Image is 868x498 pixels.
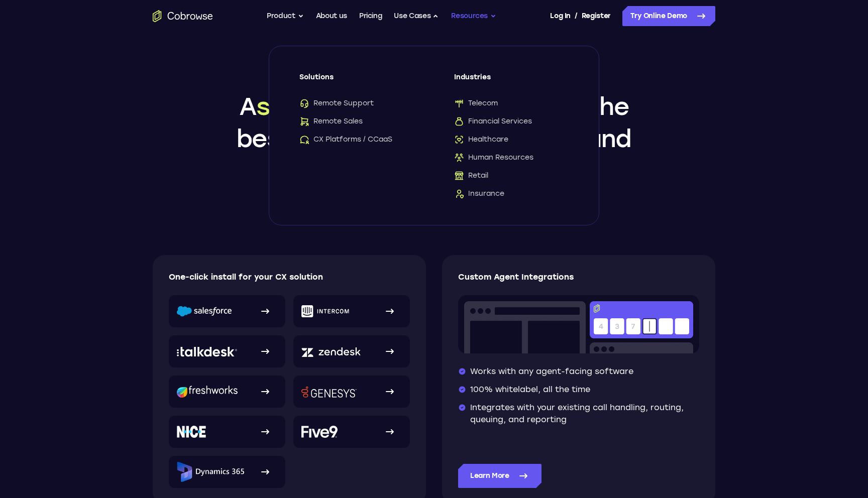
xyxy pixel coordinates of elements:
[169,335,285,367] a: Talkdesk logo
[293,416,410,448] a: Five9 logo
[177,426,206,438] img: NICE logo
[454,189,569,199] a: InsuranceInsurance
[301,305,349,317] img: Intercom logo
[454,98,464,108] img: Telecom
[293,376,410,408] a: Genesys logo
[454,153,569,163] a: Human ResourcesHuman Resources
[454,189,464,199] img: Insurance
[299,116,363,127] span: Remote Sales
[394,6,439,26] button: Use Cases
[454,153,464,163] img: Human Resources
[299,116,414,127] a: Remote SalesRemote Sales
[169,376,285,408] a: Freshworks logo
[451,6,496,26] button: Resources
[267,6,304,26] button: Product
[622,6,715,26] a: Try Online Demo
[454,135,508,145] span: Healthcare
[177,386,238,398] img: Freshworks logo
[458,402,699,426] li: Integrates with your existing call handling, routing, queuing, and reporting
[177,346,237,357] img: Talkdesk logo
[233,90,635,187] h1: A delivers the best results for both Agents and Customers
[301,386,357,398] img: Genesys logo
[299,116,309,127] img: Remote Sales
[299,98,414,108] a: Remote SupportRemote Support
[454,116,532,127] span: Financial Services
[458,365,699,378] li: Works with any agent-facing software
[454,116,569,127] a: Financial ServicesFinancial Services
[458,295,699,353] img: Co-browse code entry input
[454,171,464,181] img: Retail
[454,171,569,181] a: RetailRetail
[299,98,374,108] span: Remote Support
[301,346,361,357] img: Zendesk logo
[458,464,541,488] a: Learn More
[299,135,392,145] span: CX Platforms / CCaaS
[299,98,309,108] img: Remote Support
[316,6,347,26] a: About us
[233,80,635,86] p: CRM Integrations
[293,335,410,367] a: Zendesk logo
[454,72,569,90] span: Industries
[299,72,414,90] span: Solutions
[582,6,611,26] a: Register
[359,6,382,26] a: Pricing
[454,116,464,127] img: Financial Services
[169,456,285,488] a: Microsoft Dynamics 365 logo
[454,98,569,108] a: TelecomTelecom
[454,153,533,163] span: Human Resources
[256,92,489,121] span: smooth experience
[153,10,213,22] a: Go to the home page
[458,384,699,396] li: 100% whitelabel, all the time
[550,6,570,26] a: Log In
[454,135,569,145] a: HealthcareHealthcare
[169,295,285,327] a: Salesforce logo
[458,271,699,283] p: Custom Agent Integrations
[454,171,488,181] span: Retail
[454,189,504,199] span: Insurance
[575,10,578,22] span: /
[293,295,410,327] a: Intercom logo
[299,135,309,145] img: CX Platforms / CCaaS
[169,416,285,448] a: NICE logo
[454,135,464,145] img: Healthcare
[454,98,498,108] span: Telecom
[169,271,410,283] p: One-click install for your CX solution
[299,135,414,145] a: CX Platforms / CCaaSCX Platforms / CCaaS
[177,462,244,482] img: Microsoft Dynamics 365 logo
[301,426,338,438] img: Five9 logo
[177,306,232,317] img: Salesforce logo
